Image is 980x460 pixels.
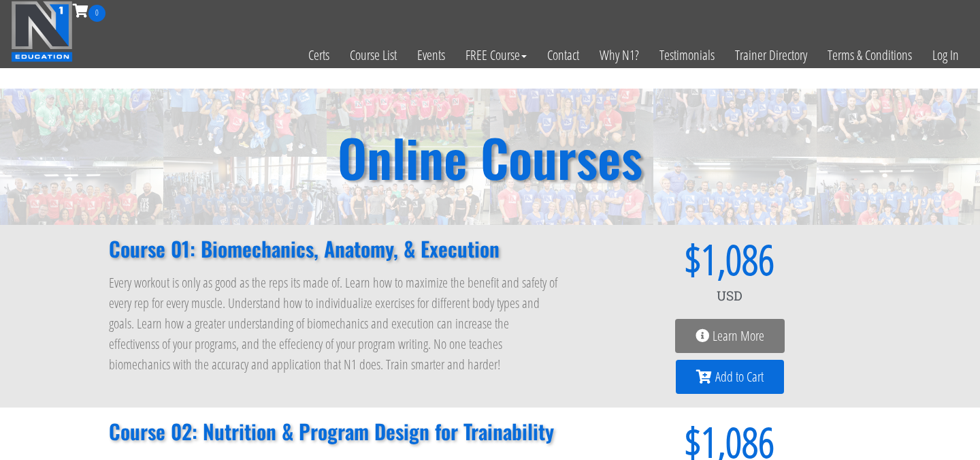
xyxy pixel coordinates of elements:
[588,239,701,279] span: $
[88,5,105,22] span: 0
[109,239,561,259] h2: Course 01: Biomechanics, Anatomy, & Execution
[588,279,871,312] div: USD
[298,22,340,89] a: Certs
[589,22,649,89] a: Why N1?
[649,22,725,89] a: Testimonials
[725,22,817,89] a: Trainer Directory
[715,370,764,384] span: Add to Cart
[109,273,561,375] p: Every workout is only as good as the reps its made of. Learn how to maximize the benefit and safe...
[922,22,969,89] a: Log In
[338,132,642,183] h2: Online Courses
[73,1,105,20] a: 0
[109,421,561,442] h2: Course 02: Nutrition & Program Design for Trainability
[817,22,922,89] a: Terms & Conditions
[676,360,784,394] a: Add to Cart
[455,22,537,89] a: FREE Course
[11,1,73,62] img: n1-education
[675,319,785,353] a: Learn More
[701,239,774,279] span: 1,086
[713,329,764,343] span: Learn More
[537,22,589,89] a: Contact
[340,22,407,89] a: Course List
[407,22,455,89] a: Events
